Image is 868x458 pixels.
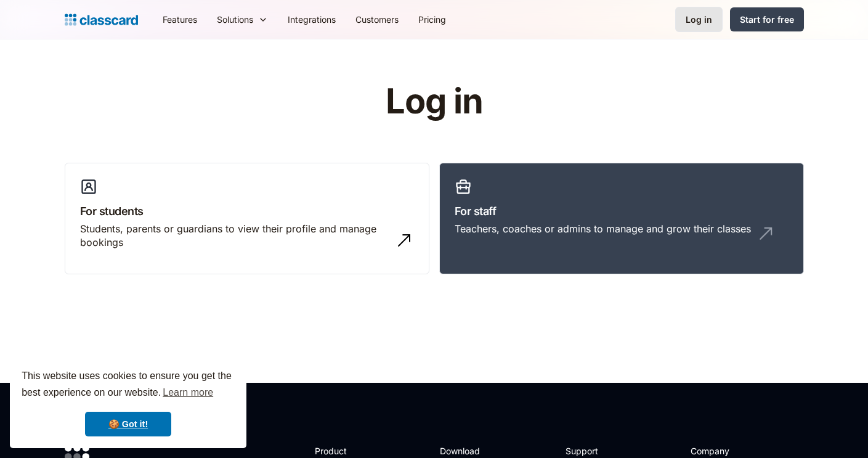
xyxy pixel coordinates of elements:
[207,6,278,33] div: Solutions
[65,163,429,275] a: For studentsStudents, parents or guardians to view their profile and manage bookings
[675,7,723,32] a: Log in
[440,444,490,457] h2: Download
[217,13,253,26] div: Solutions
[408,6,456,33] a: Pricing
[80,222,389,250] div: Students, parents or guardians to view their profile and manage bookings
[686,13,712,26] div: Log in
[10,357,246,448] div: cookieconsent
[315,444,381,457] h2: Product
[278,6,346,33] a: Integrations
[22,369,235,402] span: This website uses cookies to ensure you get the best experience on our website.
[153,6,207,33] a: Features
[691,444,773,457] h2: Company
[439,163,804,275] a: For staffTeachers, coaches or admins to manage and grow their classes
[85,412,171,436] a: dismiss cookie message
[730,7,804,31] a: Start for free
[80,203,414,219] h3: For students
[740,13,794,26] div: Start for free
[65,11,138,28] a: home
[161,383,215,402] a: learn more about cookies
[455,222,751,235] div: Teachers, coaches or admins to manage and grow their classes
[346,6,408,33] a: Customers
[455,203,789,219] h3: For staff
[238,83,630,121] h1: Log in
[566,444,615,457] h2: Support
